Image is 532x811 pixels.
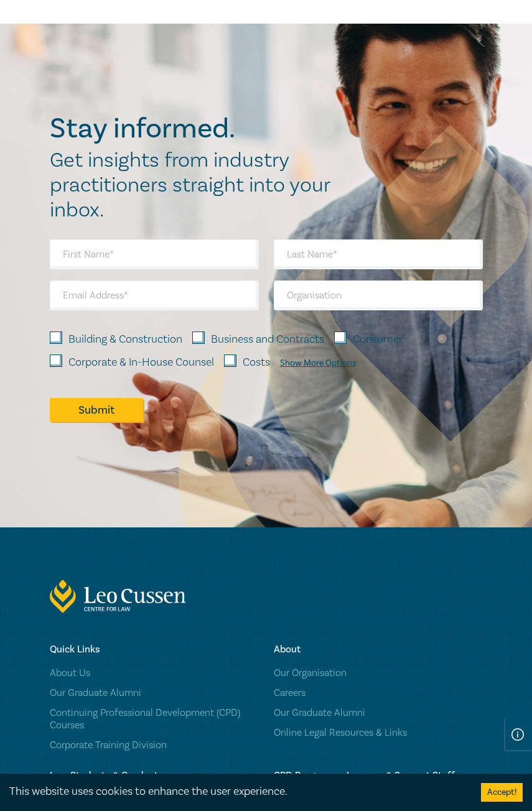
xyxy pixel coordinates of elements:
[353,331,403,348] label: Consumer
[274,280,483,310] input: Organisation
[511,728,524,741] img: Information Icon
[68,331,182,348] label: Building & Construction
[9,784,462,800] div: This website uses cookies to enhance the user experience.
[274,726,483,739] a: Online Legal Resources & Links
[243,355,270,371] label: Costs
[274,239,483,269] input: Last Name*
[50,707,259,731] a: Continuing Professional Development (CPD) Courses
[50,398,143,422] button: Submit
[274,707,483,719] a: Our Graduate Alumni
[274,644,483,656] h6: About
[211,331,324,348] label: Business and Contracts
[50,113,343,145] h2: Stay informed.
[50,770,259,782] h6: Law Students & Graduates
[50,687,259,699] a: Our Graduate Alumni
[50,280,259,310] input: Email Address*
[68,355,214,371] label: Corporate & In-House Counsel
[481,783,523,802] button: Accept cookies
[50,667,259,679] a: About Us
[50,239,259,269] input: First Name*
[50,644,259,656] h6: Quick Links
[274,667,483,679] a: Our Organisation
[274,770,483,782] h6: CPD Programs - Lawyers & Support Staff
[50,148,343,223] h2: Get insights from industry practitioners straight into your inbox.
[280,358,357,368] div: Show More Options
[274,687,483,699] a: Careers
[50,739,259,751] a: Corporate Training Division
